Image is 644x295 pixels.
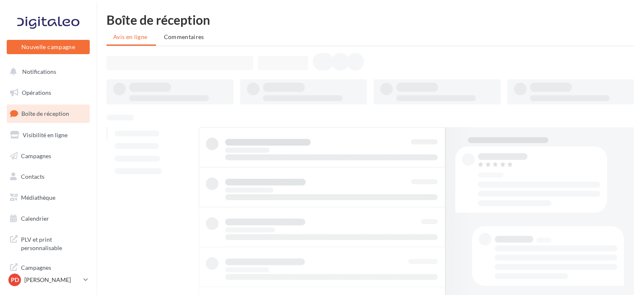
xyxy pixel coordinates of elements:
span: Campagnes [21,152,51,159]
button: Notifications [5,63,88,81]
a: Calendrier [5,210,91,227]
a: Campagnes DataOnDemand [5,258,91,283]
a: PLV et print personnalisable [5,230,91,255]
a: Campagnes [5,147,91,165]
span: Opérations [22,89,51,96]
a: PD [PERSON_NAME] [7,272,90,288]
a: Opérations [5,84,91,102]
span: Médiathèque [21,194,55,201]
span: Visibilité en ligne [23,131,68,138]
span: Calendrier [21,215,49,222]
a: Contacts [5,168,91,185]
button: Nouvelle campagne [7,40,90,54]
span: Campagnes DataOnDemand [21,262,86,280]
span: Notifications [22,68,56,75]
p: [PERSON_NAME] [24,276,80,284]
a: Médiathèque [5,189,91,206]
a: Visibilité en ligne [5,126,91,144]
a: Boîte de réception [5,104,91,123]
div: Boîte de réception [106,13,634,26]
span: Contacts [21,173,44,180]
span: Commentaires [164,33,204,40]
span: Boîte de réception [21,110,69,117]
span: PD [11,276,19,284]
span: PLV et print personnalisable [21,234,86,252]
